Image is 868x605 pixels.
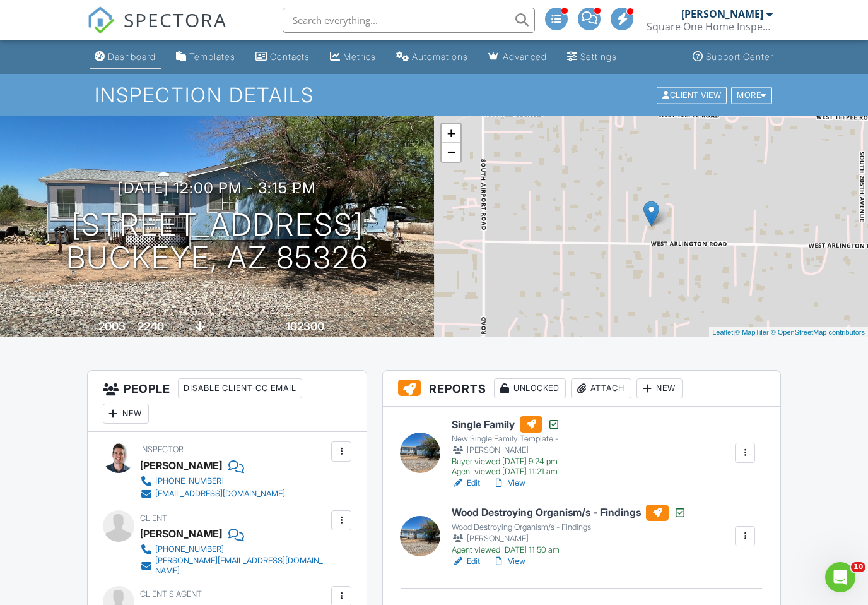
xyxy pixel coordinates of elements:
div: [PERSON_NAME] [140,456,222,475]
div: New [636,378,683,398]
a: Client View [655,90,730,99]
span: SPECTORA [124,6,227,33]
div: Settings [580,51,617,62]
div: [EMAIL_ADDRESS][DOMAIN_NAME] [155,489,285,499]
div: More [731,87,772,104]
div: Templates [189,51,235,62]
a: Contacts [250,45,315,69]
div: 102300 [286,320,324,333]
span: sq. ft. [166,323,184,332]
div: Unlocked [494,378,566,398]
div: Advanced [503,51,547,62]
div: New Single Family Template - [452,434,560,444]
div: Agent viewed [DATE] 11:21 am [452,467,560,477]
div: Contacts [270,51,310,62]
a: View [493,555,525,568]
a: Templates [171,45,240,69]
h6: Wood Destroying Organism/s - Findings [452,505,686,521]
h3: [DATE] 12:00 pm - 3:15 pm [118,179,316,196]
a: Single Family New Single Family Template - [PERSON_NAME] Buyer viewed [DATE] 9:24 pm Agent viewed... [452,416,560,477]
div: Agent viewed [DATE] 11:50 am [452,545,686,555]
a: Advanced [483,45,552,69]
a: Metrics [325,45,381,69]
a: Zoom out [442,143,460,162]
div: Attach [571,378,631,398]
div: New [103,404,149,424]
a: View [493,477,525,489]
a: Zoom in [442,124,460,143]
span: Built [83,323,97,332]
h6: Single Family [452,416,560,433]
img: The Best Home Inspection Software - Spectora [87,6,115,34]
div: Metrics [343,51,376,62]
a: Wood Destroying Organism/s - Findings Wood Destroying Organism/s - Findings [PERSON_NAME] Agent v... [452,505,686,555]
a: © MapTiler [735,328,769,336]
a: [PERSON_NAME][EMAIL_ADDRESS][DOMAIN_NAME] [140,556,329,576]
span: crawlspace [206,323,245,332]
div: [PHONE_NUMBER] [155,544,224,554]
h1: Inspection Details [95,84,773,106]
a: [PHONE_NUMBER] [140,543,329,556]
span: Client [140,513,167,523]
div: Client View [657,87,727,104]
span: sq.ft. [326,323,342,332]
a: [PHONE_NUMBER] [140,475,285,488]
div: | [709,327,868,338]
div: [PERSON_NAME] [452,532,686,545]
span: Client's Agent [140,589,202,599]
input: Search everything... [283,8,535,33]
a: [EMAIL_ADDRESS][DOMAIN_NAME] [140,488,285,500]
div: [PERSON_NAME][EMAIL_ADDRESS][DOMAIN_NAME] [155,556,329,576]
span: Lot Size [257,323,284,332]
a: SPECTORA [87,17,227,44]
a: Leaflet [712,328,733,336]
a: Support Center [688,45,778,69]
span: Inspector [140,445,184,454]
a: Automations (Advanced) [391,45,473,69]
div: 2003 [98,320,126,333]
div: Automations [412,51,468,62]
div: [PERSON_NAME] [140,524,222,543]
h3: Reports [383,371,780,407]
a: Edit [452,555,480,568]
div: [PERSON_NAME] [681,8,763,20]
div: [PERSON_NAME] [452,444,560,457]
span: 10 [851,562,865,572]
a: Settings [562,45,622,69]
div: Support Center [706,51,773,62]
div: [PHONE_NUMBER] [155,476,224,486]
div: Buyer viewed [DATE] 9:24 pm [452,457,560,467]
a: Edit [452,477,480,489]
h3: People [88,371,367,432]
h1: [STREET_ADDRESS] Buckeye, AZ 85326 [66,208,368,275]
div: Square One Home Inspections, LLC [647,20,773,33]
div: Disable Client CC Email [178,378,302,398]
div: Wood Destroying Organism/s - Findings [452,522,686,532]
iframe: Intercom live chat [825,562,855,592]
div: 2240 [138,320,164,333]
a: © OpenStreetMap contributors [771,328,865,336]
a: Dashboard [90,45,161,69]
div: Dashboard [108,51,156,62]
